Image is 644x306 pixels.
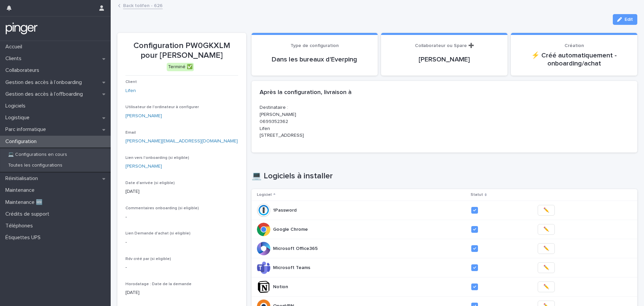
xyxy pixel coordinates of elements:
[3,126,51,133] p: Parc informatique
[125,289,238,296] p: [DATE]
[543,245,549,252] span: ✏️
[543,207,549,214] span: ✏️
[273,245,319,252] p: Microsoft Office365
[519,51,629,68] p: ⚡ Créé automatiquement - onboarding/achat
[252,220,638,239] tr: Google ChromeGoogle Chrome ✏️
[3,79,87,86] p: Gestion des accès à l’onboarding
[273,206,298,213] p: 1Password
[273,264,312,271] p: Microsoft Teams
[125,214,238,221] p: -
[125,163,162,170] a: [PERSON_NAME]
[543,226,549,233] span: ✏️
[3,211,55,217] p: Crédits de support
[538,262,555,273] button: ✏️
[167,63,194,71] div: Terminé ✅
[125,105,199,109] span: Utilisateur de l'ordinateur à configurer
[125,257,171,261] span: Rdv créé par (si eligible)
[3,67,45,74] p: Collaborateurs
[260,104,377,139] p: Destinataire : [PERSON_NAME] 0699352362 Lifen [STREET_ADDRESS]
[3,91,88,97] p: Gestion des accès à l’offboarding
[273,283,289,290] p: Notion
[3,223,38,229] p: Téléphones
[125,264,238,271] p: -
[415,43,474,48] span: Collaborateur ou Spare ➕
[260,89,352,96] h2: Après la configuration, livraison à
[3,152,72,158] p: 💻 Configurations en cours
[3,44,28,50] p: Accueil
[125,206,199,210] span: Commentaires onboarding (si eligible)
[3,103,31,109] p: Logiciels
[125,188,238,195] p: [DATE]
[3,138,42,145] p: Configuration
[538,224,555,235] button: ✏️
[125,156,189,160] span: Lien vers l'onboarding (si eligible)
[273,225,309,232] p: Google Chrome
[613,14,637,25] button: Edit
[125,113,162,120] a: [PERSON_NAME]
[565,43,584,48] span: Création
[3,234,46,241] p: Étiquettes UPS
[125,139,238,143] a: [PERSON_NAME][EMAIL_ADDRESS][DOMAIN_NAME]
[3,163,68,168] p: Toutes les configurations
[125,181,175,185] span: Date d'arrivée (si eligible)
[125,282,192,286] span: Horodatage : Date de la demande
[538,243,555,254] button: ✏️
[125,41,238,60] p: Configuration PW0GKXLM pour [PERSON_NAME]
[543,264,549,271] span: ✏️
[5,22,38,35] img: mTgBEunGTSyRkCgitkcU
[625,17,633,22] span: Edit
[125,239,238,246] p: -
[252,201,638,220] tr: 1Password1Password ✏️
[125,87,136,94] a: Lifen
[125,80,137,84] span: Client
[538,205,555,216] button: ✏️
[3,115,35,121] p: Logistique
[252,239,638,258] tr: Microsoft Office365Microsoft Office365 ✏️
[257,191,272,199] p: Logiciel
[3,187,40,193] p: Maintenance
[123,1,163,9] a: Back tolifen - 626
[252,258,638,277] tr: Microsoft TeamsMicrosoft Teams ✏️
[125,131,136,135] span: Email
[252,277,638,297] tr: NotionNotion ✏️
[260,55,370,63] p: Dans les bureaux d'Everping
[389,55,499,63] p: [PERSON_NAME]
[471,191,483,199] p: Statut
[290,43,339,48] span: Type de configuration
[125,231,191,235] span: Lien Demande d'achat (si eligible)
[3,175,43,182] p: Réinitialisation
[543,283,549,290] span: ✏️
[3,199,48,206] p: Maintenance 🆕
[252,171,638,181] h1: 💻 Logiciels à installer
[3,55,27,62] p: Clients
[538,281,555,292] button: ✏️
